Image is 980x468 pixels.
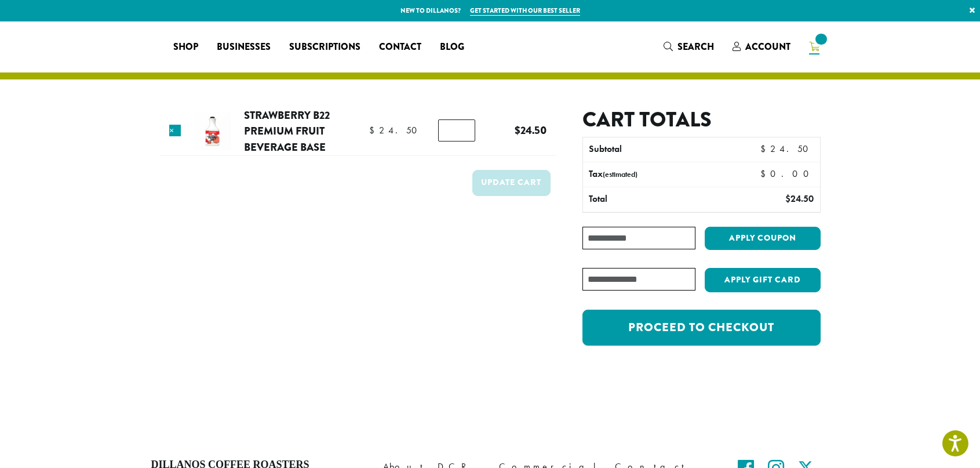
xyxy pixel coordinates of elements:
[369,124,379,136] span: $
[603,169,637,179] small: (estimated)
[164,38,207,56] a: Shop
[173,40,198,55] span: Shop
[745,40,790,53] span: Account
[785,193,814,205] bdi: 24.50
[472,170,551,196] button: Update cart
[470,6,580,16] a: Get started with our best seller
[515,122,547,138] bdi: 24.50
[194,113,231,150] img: Strawberry B22 Premium Fruit Beverage Base
[289,40,360,55] span: Subscriptions
[440,40,464,55] span: Blog
[583,187,725,212] th: Total
[760,143,770,155] span: $
[760,143,814,155] bdi: 24.50
[369,124,422,136] bdi: 24.50
[705,227,821,251] button: Apply coupon
[677,40,714,53] span: Search
[169,125,181,136] a: Remove this item
[582,107,820,132] h2: Cart totals
[583,137,725,162] th: Subtotal
[217,40,271,55] span: Businesses
[582,310,820,346] a: Proceed to checkout
[760,168,770,180] span: $
[760,168,814,180] bdi: 0.00
[654,37,723,56] a: Search
[583,162,751,187] th: Tax
[705,268,821,292] button: Apply Gift Card
[379,40,421,55] span: Contact
[244,107,330,155] a: Strawberry B22 Premium Fruit Beverage Base
[515,122,520,138] span: $
[785,193,790,205] span: $
[438,119,475,142] input: Product quantity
